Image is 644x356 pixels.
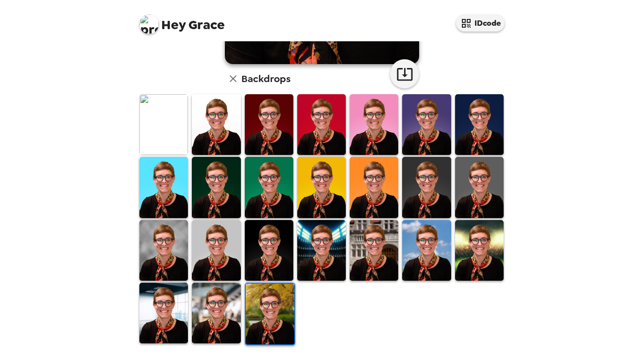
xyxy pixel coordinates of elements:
[241,71,290,86] h6: Backdrops
[139,15,159,34] img: profile pic
[139,94,188,155] img: Original
[456,15,505,32] button: IDcode
[139,10,225,32] span: Grace
[161,16,186,34] span: Hey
